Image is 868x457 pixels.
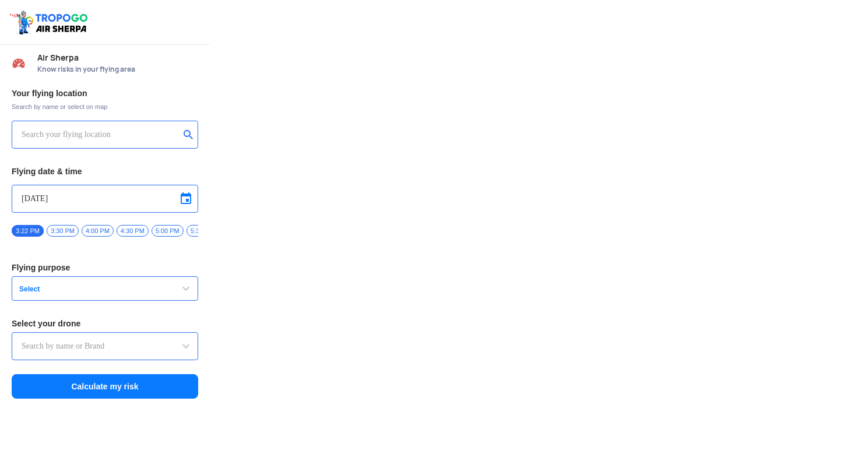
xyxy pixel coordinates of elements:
[12,276,198,301] button: Select
[12,374,198,399] button: Calculate my risk
[22,339,188,353] input: Search by name or Brand
[12,89,198,97] h3: Your flying location
[37,53,198,62] span: Air Sherpa
[12,56,26,70] img: Risk Scores
[12,167,198,175] h3: Flying date & time
[47,225,79,237] span: 3:30 PM
[9,9,92,36] img: ic_tgdronemaps.svg
[15,284,160,294] span: Select
[12,102,198,111] span: Search by name or select on map
[187,225,219,237] span: 5:30 PM
[22,192,188,206] input: Select Date
[22,128,180,142] input: Search your flying location
[82,225,114,237] span: 4:00 PM
[152,225,184,237] span: 5:00 PM
[117,225,149,237] span: 4:30 PM
[12,225,44,237] span: 3:22 PM
[12,263,198,272] h3: Flying purpose
[37,65,198,74] span: Know risks in your flying area
[12,319,198,328] h3: Select your drone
